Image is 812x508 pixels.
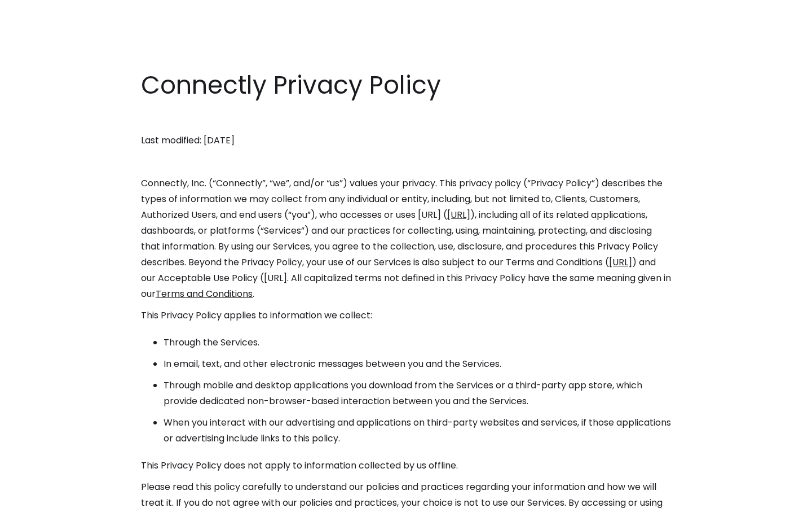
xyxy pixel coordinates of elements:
[141,154,671,170] p: ‍
[164,415,671,446] li: When you interact with our advertising and applications on third-party websites and services, if ...
[164,356,671,372] li: In email, text, and other electronic messages between you and the Services.
[11,487,68,504] aside: Language selected: English
[447,208,470,221] a: [URL]
[141,111,671,127] p: ‍
[141,176,671,302] p: Connectly, Inc. (“Connectly”, “we”, and/or “us”) values your privacy. This privacy policy (“Priva...
[156,287,253,300] a: Terms and Conditions
[609,256,632,269] a: [URL]
[23,488,68,504] ul: Language list
[141,458,671,474] p: This Privacy Policy does not apply to information collected by us offline.
[141,133,671,148] p: Last modified: [DATE]
[141,308,671,323] p: This Privacy Policy applies to information we collect:
[141,68,671,103] h1: Connectly Privacy Policy
[164,335,671,351] li: Through the Services.
[164,378,671,409] li: Through mobile and desktop applications you download from the Services or a third-party app store...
